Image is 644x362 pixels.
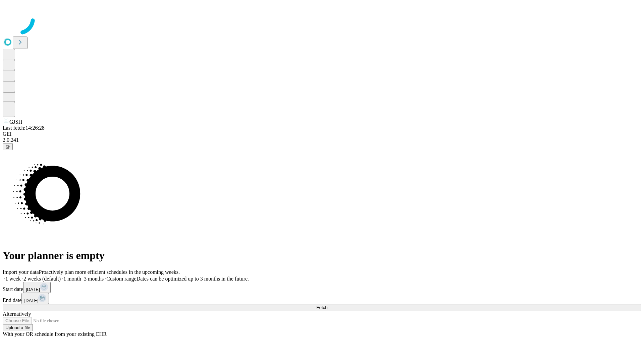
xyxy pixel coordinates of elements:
[9,119,22,125] span: GJSH
[316,305,327,310] span: Fetch
[5,144,10,149] span: @
[3,249,641,262] h1: Your planner is empty
[3,137,641,143] div: 2.0.241
[24,298,38,303] span: [DATE]
[137,276,249,282] span: Dates can be optimized up to 3 months in the future.
[3,282,641,293] div: Start date
[26,287,40,292] span: [DATE]
[3,304,641,311] button: Fetch
[3,269,39,275] span: Import your data
[106,276,136,282] span: Custom range
[84,276,104,282] span: 3 months
[3,293,641,304] div: End date
[39,269,180,275] span: Proactively plan more efficient schedules in the upcoming weeks.
[3,143,13,150] button: @
[3,125,45,131] span: Last fetch: 14:26:28
[3,131,641,137] div: GEI
[23,276,61,282] span: 2 weeks (default)
[5,276,21,282] span: 1 week
[3,331,107,337] span: With your OR schedule from your existing EHR
[21,293,49,304] button: [DATE]
[3,311,31,317] span: Alternatively
[63,276,81,282] span: 1 month
[3,324,33,331] button: Upload a file
[23,282,51,293] button: [DATE]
